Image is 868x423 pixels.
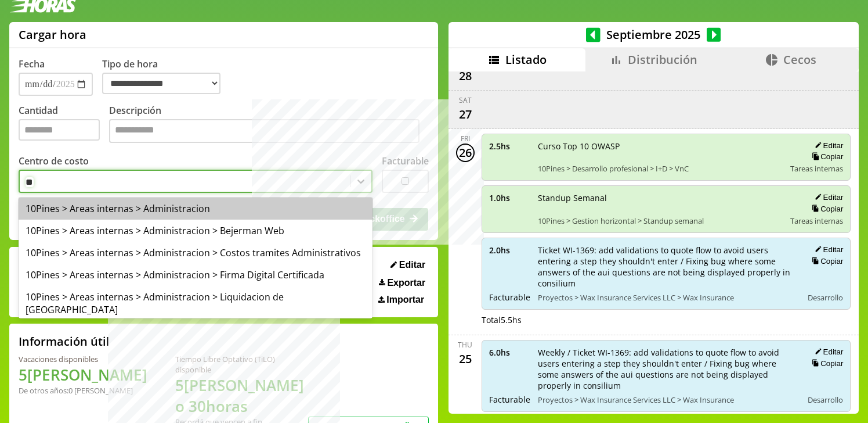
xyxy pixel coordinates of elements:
[456,144,475,162] div: 26
[19,242,372,264] div: 10Pines > Areas internas > Administracion > Costos tramites Administrativos
[109,119,419,144] textarea: Descripción
[538,163,783,174] span: 10Pines > Desarrollo profesional > I+D > VnC
[538,216,783,226] span: 10Pines > Gestion horizontal > Standup semanal
[19,264,372,286] div: 10Pines > Areas internas > Administracion > Firma Digital Certificada
[811,245,843,254] button: Editar
[19,104,109,146] label: Cantidad
[811,141,843,150] button: Editar
[811,347,843,357] button: Editar
[175,354,308,375] div: Tiempo Libre Optativo (TiLO) disponible
[102,73,220,94] select: Tipo de hora
[382,155,429,167] label: Facturable
[458,340,472,350] div: Thu
[538,395,795,405] span: Proyectos > Wax Insurance Services LLC > Wax Insurance
[456,105,475,124] div: 27
[790,163,843,174] span: Tareas internas
[808,256,843,266] button: Copiar
[808,292,843,303] span: Desarrollo
[538,347,795,391] span: Weekly / Ticket WI-1369: add validations to quote flow to avoid users entering a step they should...
[808,359,843,368] button: Copiar
[538,141,783,152] span: Curso Top 10 OWASP
[538,292,795,303] span: Proyectos > Wax Insurance Services LLC > Wax Insurance
[102,58,230,96] label: Tipo de hora
[538,245,795,289] span: Ticket WI-1369: add validations to quote flow to avoid users entering a step they shouldn't enter...
[808,395,843,405] span: Desarrollo
[808,204,843,214] button: Copiar
[19,354,147,364] div: Vacaciones disponibles
[387,259,429,271] button: Editar
[808,152,843,162] button: Copiar
[628,52,697,67] span: Distribución
[19,364,147,385] h1: 5 [PERSON_NAME]
[811,192,843,202] button: Editar
[109,104,429,146] label: Descripción
[505,52,547,67] span: Listado
[456,67,475,85] div: 28
[375,277,429,289] button: Exportar
[482,314,851,325] div: Total 5.5 hs
[19,220,372,242] div: 10Pines > Areas internas > Administracion > Bejerman Web
[19,119,100,141] input: Cantidad
[19,198,372,220] div: 10Pines > Areas internas > Administracion
[19,58,45,70] label: Fecha
[175,375,308,417] h1: 5 [PERSON_NAME] o 30 horas
[489,245,530,256] span: 2.0 hs
[783,52,816,67] span: Cecos
[19,155,89,167] label: Centro de costo
[489,292,530,303] span: Facturable
[489,192,530,203] span: 1.0 hs
[489,141,530,152] span: 2.5 hs
[19,334,110,349] h2: Información útil
[790,216,843,226] span: Tareas internas
[601,27,707,42] span: Septiembre 2025
[459,95,472,105] div: Sat
[19,286,372,321] div: 10Pines > Areas internas > Administracion > Liquidacion de [GEOGRAPHIC_DATA]
[19,385,147,396] div: De otros años: 0 [PERSON_NAME]
[449,71,859,412] div: scrollable content
[456,350,475,368] div: 25
[386,295,424,305] span: Importar
[489,394,530,405] span: Facturable
[489,347,530,358] span: 6.0 hs
[399,260,425,270] span: Editar
[387,278,425,288] span: Exportar
[19,27,86,42] h1: Cargar hora
[538,192,783,203] span: Standup Semanal
[461,134,470,144] div: Fri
